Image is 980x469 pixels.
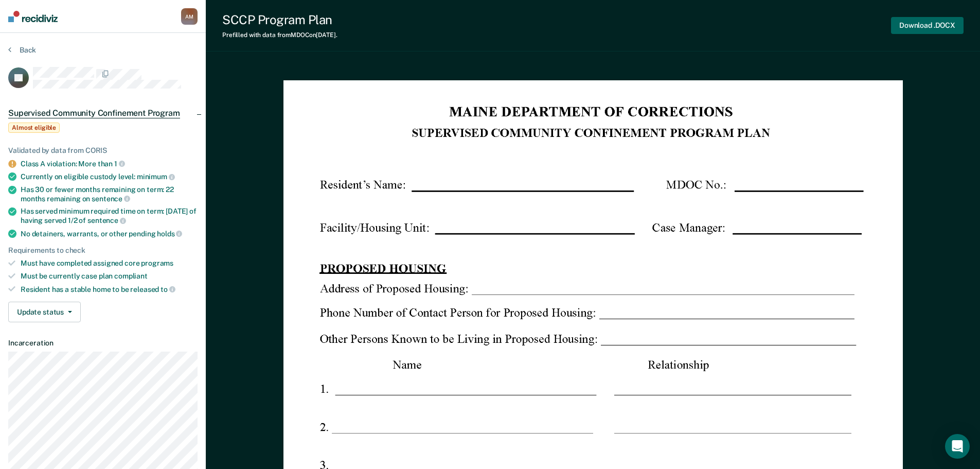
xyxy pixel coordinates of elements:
div: Currently on eligible custody level: [21,172,198,181]
div: Validated by data from CORIS [8,146,198,155]
div: Resident has a stable home to be released [21,285,198,294]
div: Requirements to check [8,246,198,255]
img: Recidiviz [8,11,58,22]
span: sentence [87,216,126,224]
div: Must have completed assigned core [21,259,198,268]
button: Update status [8,302,81,322]
span: minimum [137,172,175,181]
button: Download .DOCX [891,17,964,34]
span: sentence [92,195,130,203]
div: Must be currently case plan [21,272,198,281]
button: AM [181,8,198,25]
span: Almost eligible [8,123,60,133]
div: Open Intercom Messenger [945,434,970,459]
span: holds [157,230,182,238]
div: Has served minimum required time on term: [DATE] of having served 1/2 of [21,207,198,224]
div: Prefilled with data from MDOC on [DATE] . [222,31,337,39]
div: No detainers, warrants, or other pending [21,229,198,238]
div: Class A violation: More than 1 [21,159,198,168]
span: to [161,285,175,293]
dt: Incarceration [8,339,198,348]
span: compliant [114,272,148,280]
button: Back [8,45,36,55]
div: SCCP Program Plan [222,12,337,27]
span: Supervised Community Confinement Program [8,108,180,118]
span: programs [141,259,173,267]
div: A M [181,8,198,25]
div: Has 30 or fewer months remaining on term: 22 months remaining on [21,185,198,203]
